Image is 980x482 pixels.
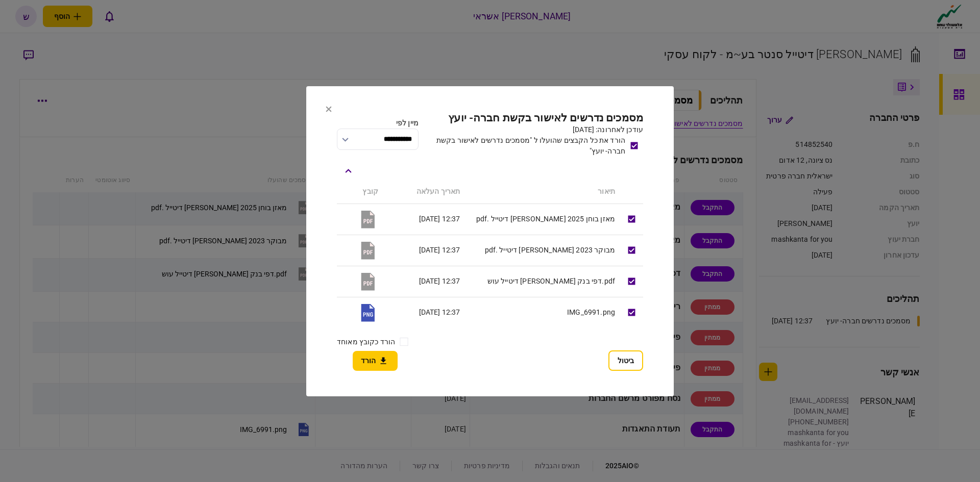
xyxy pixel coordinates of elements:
label: הורד כקובץ מאוחד [337,337,395,347]
td: IMG_6991.png [465,297,620,328]
div: עודכן לאחרונה: [DATE] [424,124,643,135]
td: 12:37 [DATE] [383,297,465,328]
div: מיין לפי [337,118,419,129]
button: ביטול [608,350,643,371]
td: מבוקר 2023 [PERSON_NAME] דיטייל .pdf [465,235,620,266]
h2: מסמכים נדרשים לאישור בקשת חברה- יועץ [424,112,643,124]
td: 12:37 [DATE] [383,204,465,235]
td: מאזן בוחן 2025 [PERSON_NAME] דיטייל .pdf [465,204,620,235]
div: הורד את כל הקבצים שהועלו ל "מסמכים נדרשים לאישור בקשת חברה- יועץ" [424,135,625,157]
td: 12:37 [DATE] [383,235,465,266]
td: 12:37 [DATE] [383,266,465,297]
td: ‎⁨דפי בנק [PERSON_NAME] דיטייל עוש ⁩.pdf [465,266,620,297]
th: תאריך העלאה [383,180,465,204]
th: קובץ [337,180,383,204]
th: תיאור [465,180,620,204]
button: הורד [353,351,398,371]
